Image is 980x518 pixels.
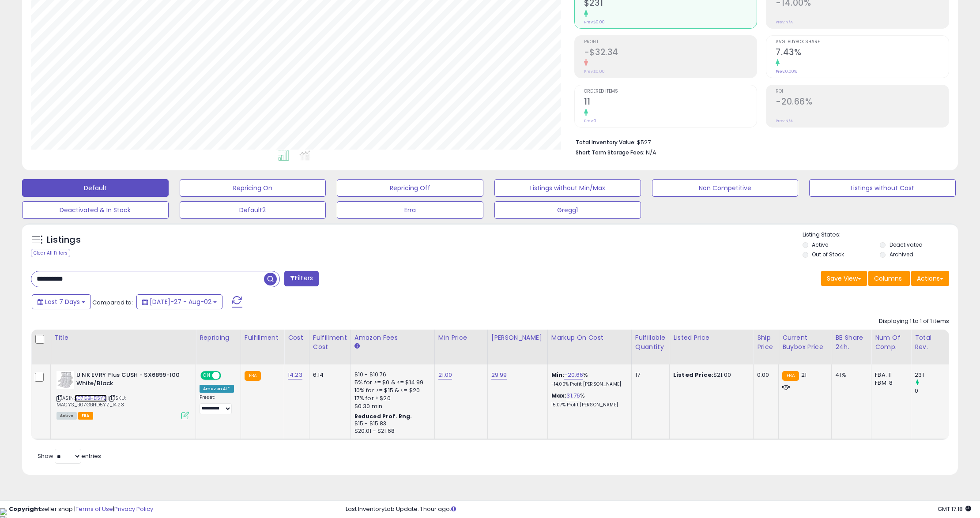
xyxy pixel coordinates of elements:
[288,371,302,379] a: 14.23
[57,412,77,420] span: All listings currently available for purchase on Amazon
[821,271,867,286] button: Save View
[576,136,942,147] li: $527
[576,139,636,146] b: Total Inventory Value:
[915,387,950,395] div: 0
[868,271,910,286] button: Columns
[874,274,902,283] span: Columns
[354,420,428,428] div: $15 - $15.83
[875,379,904,387] div: FBM: 8
[200,394,234,414] div: Preset:
[354,387,428,394] div: 10% for >= $15 & <= $20
[835,333,867,352] div: BB Share 24h.
[584,47,757,59] h2: -$32.34
[776,19,793,25] small: Prev: N/A
[491,371,507,379] a: 29.99
[673,371,746,379] div: $21.00
[200,333,237,342] div: Repricing
[494,179,641,197] button: Listings without Min/Max
[313,371,344,379] div: 6.14
[635,333,666,352] div: Fulfillable Quantity
[551,392,625,408] div: %
[879,317,949,326] div: Displaying 1 to 1 of 1 items
[551,391,567,400] b: Max:
[22,201,169,219] button: Deactivated & In Stock
[646,148,656,157] span: N/A
[92,298,133,307] span: Compared to:
[551,381,625,387] p: -14.00% Profit [PERSON_NAME]
[288,333,305,342] div: Cost
[136,294,222,309] button: [DATE]-27 - Aug-02
[245,333,280,342] div: Fulfillment
[812,241,828,248] label: Active
[551,371,565,379] b: Min:
[875,333,907,352] div: Num of Comp.
[180,201,326,219] button: Default2
[564,371,583,379] a: -20.66
[491,333,544,342] div: [PERSON_NAME]
[354,402,428,410] div: $0.30 min
[57,371,74,389] img: 41vYxtrnleL._SL40_.jpg
[801,371,807,379] span: 21
[284,271,319,286] button: Filters
[75,394,107,402] a: B07GBHD5YZ
[584,97,757,109] h2: 11
[200,385,234,393] div: Amazon AI *
[354,342,360,350] small: Amazon Fees.
[915,333,947,352] div: Total Rev.
[551,333,628,342] div: Markup on Cost
[57,371,189,418] div: ASIN:
[776,89,949,94] span: ROI
[890,251,913,258] label: Archived
[551,402,625,408] p: 15.07% Profit [PERSON_NAME]
[313,333,347,352] div: Fulfillment Cost
[245,371,261,381] small: FBA
[354,413,412,420] b: Reduced Prof. Rng.
[78,412,93,420] span: FBA
[337,179,483,197] button: Repricing Off
[354,379,428,387] div: 5% for >= $0 & <= $14.99
[22,179,169,197] button: Default
[757,333,775,352] div: Ship Price
[915,371,950,379] div: 231
[835,371,864,379] div: 41%
[803,231,958,239] p: Listing States:
[551,371,625,387] div: %
[652,179,799,197] button: Non Competitive
[890,241,923,248] label: Deactivated
[54,333,192,342] div: Title
[812,251,844,258] label: Out of Stock
[38,452,101,460] span: Show: entries
[75,505,113,513] a: Terms of Use
[31,249,70,257] div: Clear All Filters
[220,372,234,379] span: OFF
[438,333,484,342] div: Min Price
[337,201,483,219] button: Erra
[911,271,949,286] button: Actions
[32,294,91,309] button: Last 7 Days
[566,391,580,400] a: 31.76
[584,69,605,74] small: Prev: $0.00
[354,394,428,402] div: 17% for > $20
[635,371,663,379] div: 17
[673,333,750,342] div: Listed Price
[673,371,713,379] b: Listed Price:
[354,428,428,435] div: $20.01 - $21.68
[757,371,772,379] div: 0.00
[776,40,949,45] span: Avg. Buybox Share
[354,371,428,379] div: $10 - $10.76
[584,118,596,124] small: Prev: 0
[576,149,645,156] b: Short Term Storage Fees:
[201,372,212,379] span: ON
[584,40,757,45] span: Profit
[584,19,605,25] small: Prev: $0.00
[180,179,326,197] button: Repricing On
[438,371,452,379] a: 21.00
[150,297,211,306] span: [DATE]-27 - Aug-02
[782,371,799,381] small: FBA
[776,47,949,59] h2: 7.43%
[938,505,971,513] span: 2025-08-10 17:18 GMT
[494,201,641,219] button: Gregg1
[809,179,956,197] button: Listings without Cost
[584,89,757,94] span: Ordered Items
[45,297,80,306] span: Last 7 Days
